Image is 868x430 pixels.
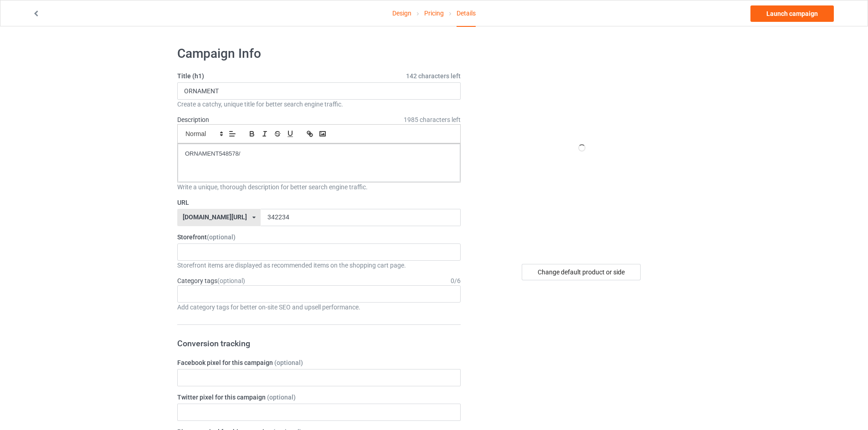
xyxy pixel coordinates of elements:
[177,338,461,349] h3: Conversion tracking
[177,198,461,207] label: URL
[451,276,461,285] div: 0 / 6
[406,71,461,81] span: 142 characters left
[217,277,245,284] span: (optional)
[274,359,303,366] span: (optional)
[183,214,247,220] div: [DOMAIN_NAME][URL]
[750,5,834,22] a: Launch campaign
[177,358,461,367] label: Facebook pixel for this campaign
[424,0,444,26] a: Pricing
[177,116,209,123] label: Description
[177,182,461,192] div: Write a unique, thorough description for better search engine traffic.
[177,393,461,402] label: Twitter pixel for this campaign
[457,0,476,27] div: Details
[267,394,296,401] span: (optional)
[207,233,236,241] span: (optional)
[522,264,641,280] div: Change default product or side
[177,100,461,109] div: Create a catchy, unique title for better search engine traffic.
[177,71,461,81] label: Title (h1)
[177,261,461,270] div: Storefront items are displayed as recommended items on the shopping cart page.
[177,303,461,312] div: Add category tags for better on-site SEO and upsell performance.
[177,276,245,285] label: Category tags
[185,150,453,158] p: ORNAMENT548578/
[177,46,461,62] h1: Campaign Info
[404,115,461,124] span: 1985 characters left
[177,233,461,242] label: Storefront
[392,0,411,26] a: Design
